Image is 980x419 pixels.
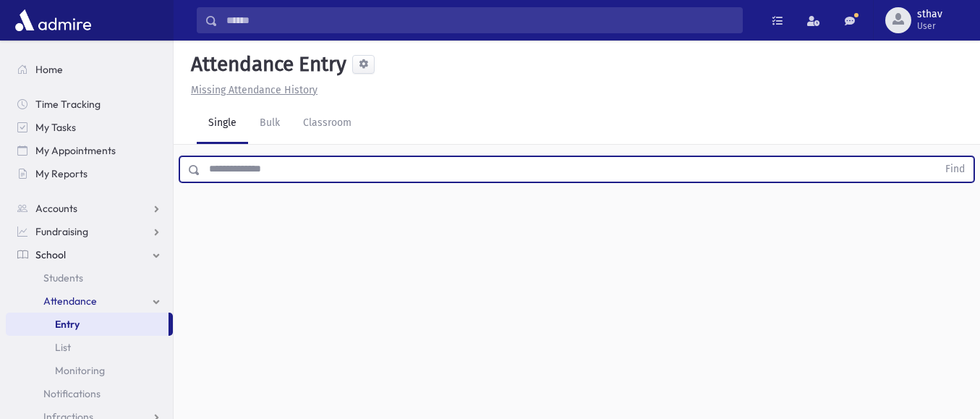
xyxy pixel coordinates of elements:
[35,144,116,157] span: My Appointments
[185,52,346,77] h5: Attendance Entry
[6,197,173,220] a: Accounts
[937,157,973,182] button: Find
[55,364,105,377] span: Monitoring
[35,225,88,238] span: Fundraising
[12,6,95,35] img: AdmirePro
[6,139,173,162] a: My Appointments
[35,248,66,261] span: School
[917,20,942,32] span: User
[6,243,173,266] a: School
[43,295,97,308] span: Attendance
[6,289,173,313] a: Attendance
[291,103,363,144] a: Classroom
[35,98,101,111] span: Time Tracking
[6,336,173,359] a: List
[6,116,173,139] a: My Tasks
[6,58,173,81] a: Home
[43,387,101,400] span: Notifications
[6,220,173,243] a: Fundraising
[55,318,80,331] span: Entry
[6,359,173,382] a: Monitoring
[191,84,318,96] u: Missing Attendance History
[197,103,248,144] a: Single
[6,266,173,289] a: Students
[185,84,318,96] a: Missing Attendance History
[35,167,88,180] span: My Reports
[55,341,71,354] span: List
[35,202,77,215] span: Accounts
[6,313,169,336] a: Entry
[35,63,63,76] span: Home
[43,271,83,284] span: Students
[6,382,173,405] a: Notifications
[218,7,742,33] input: Search
[35,121,76,134] span: My Tasks
[6,162,173,185] a: My Reports
[248,103,291,144] a: Bulk
[6,93,173,116] a: Time Tracking
[917,9,942,20] span: sthav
